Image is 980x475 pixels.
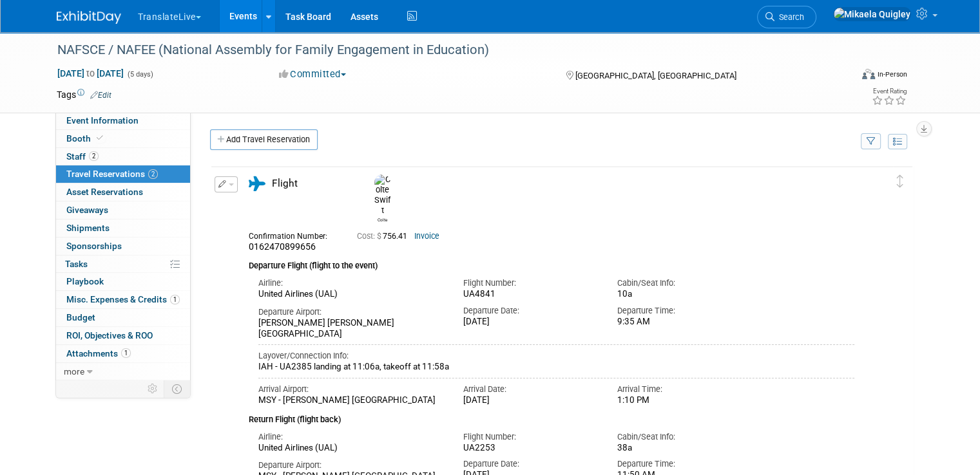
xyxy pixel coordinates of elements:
[617,443,752,453] div: 38a
[56,291,190,308] a: Misc. Expenses & Credits1
[258,384,444,395] div: Arrival Airport:
[66,276,104,286] span: Playbook
[210,129,318,150] a: Add Travel Reservation
[463,289,598,300] div: UA4841
[757,6,816,28] a: Search
[617,289,752,299] div: 10a
[56,130,190,147] a: Booth
[877,70,907,79] div: In-Person
[463,458,598,470] div: Departure Date:
[56,363,190,380] a: more
[66,223,110,233] span: Shipments
[56,327,190,344] a: ROI, Objectives & ROO
[258,318,444,340] div: [PERSON_NAME] [PERSON_NAME][GEOGRAPHIC_DATA]
[617,395,752,406] div: 1:10 PM
[90,91,111,100] a: Edit
[258,289,444,300] div: United Airlines (UAL)
[126,70,153,79] span: (5 days)
[249,241,316,252] span: 0162470899656
[862,69,875,79] img: Format-Inperson.png
[872,88,907,95] div: Event Rating
[258,362,854,373] div: IAH - UA2385 landing at 11:06a, takeoff at 11:58a
[897,175,903,188] i: Click and drag to move item
[274,68,351,81] button: Committed
[53,39,835,62] div: NAFSCE / NAFEE (National Assembly for Family Engagement in Education)
[97,135,103,142] i: Booth reservation complete
[249,176,265,191] i: Flight
[357,232,383,241] span: Cost: $
[56,237,190,255] a: Sponsorships
[617,431,752,443] div: Cabin/Seat Info:
[56,273,190,290] a: Playbook
[258,431,444,443] div: Airline:
[463,384,598,395] div: Arrival Date:
[66,133,106,144] span: Booth
[66,312,95,322] span: Budget
[56,309,190,326] a: Budget
[56,345,190,362] a: Attachments1
[164,380,191,397] td: Toggle Event Tabs
[463,395,598,406] div: [DATE]
[575,71,736,80] span: [GEOGRAPHIC_DATA], [GEOGRAPHIC_DATA]
[84,68,97,79] span: to
[56,112,190,129] a: Event Information
[617,384,752,395] div: Arrival Time:
[617,458,752,470] div: Departure Time:
[617,305,752,317] div: Departure Time:
[56,183,190,201] a: Asset Reservations
[121,348,131,358] span: 1
[258,306,444,318] div: Departure Airport:
[66,294,180,304] span: Misc. Expenses & Credits
[249,253,854,272] div: Departure Flight (flight to the event)
[463,443,598,454] div: UA2253
[142,380,164,397] td: Personalize Event Tab Strip
[867,138,876,146] i: Filter by Traveler
[57,11,121,24] img: ExhibitDay
[66,187,143,197] span: Asset Reservations
[56,201,190,219] a: Giveaways
[258,460,444,471] div: Departure Airport:
[617,277,752,289] div: Cabin/Seat Info:
[66,205,108,215] span: Giveaways
[272,178,298,189] span: Flight
[249,228,338,241] div: Confirmation Number:
[66,241,122,251] span: Sponsorships
[66,151,99,162] span: Staff
[249,406,854,426] div: Return Flight (flight back)
[66,169,158,179] span: Travel Reservations
[89,151,99,161] span: 2
[463,317,598,328] div: [DATE]
[258,395,444,406] div: MSY - [PERSON_NAME] [GEOGRAPHIC_DATA]
[833,7,911,21] img: Mikaela Quigley
[414,232,439,241] a: Invoice
[463,431,598,443] div: Flight Number:
[66,348,131,359] span: Attachments
[463,277,598,289] div: Flight Number:
[56,219,190,237] a: Shipments
[374,174,390,216] img: Colte Swift
[258,443,444,454] div: United Airlines (UAL)
[66,115,139,126] span: Event Information
[774,12,804,22] span: Search
[463,305,598,317] div: Departure Date:
[148,169,158,179] span: 2
[617,317,752,328] div: 9:35 AM
[170,295,180,304] span: 1
[56,165,190,183] a: Travel Reservations2
[56,148,190,165] a: Staff2
[56,256,190,273] a: Tasks
[57,88,111,101] td: Tags
[371,174,394,223] div: Colte Swift
[64,366,84,377] span: more
[357,232,412,241] span: 756.41
[65,259,88,269] span: Tasks
[374,216,390,223] div: Colte Swift
[258,350,854,362] div: Layover/Connection Info:
[258,277,444,289] div: Airline:
[57,68,124,79] span: [DATE] [DATE]
[782,67,907,86] div: Event Format
[66,330,153,340] span: ROI, Objectives & ROO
